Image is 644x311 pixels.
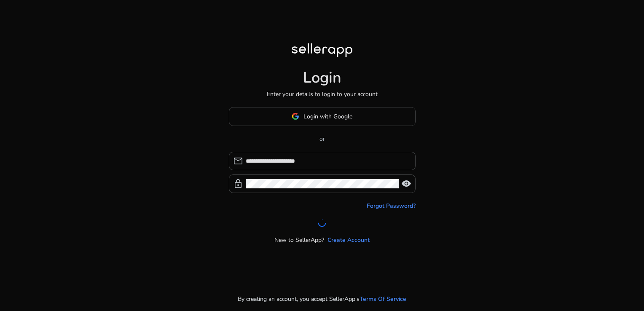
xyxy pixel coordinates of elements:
[267,90,378,99] p: Enter your details to login to your account
[327,236,370,244] a: Create Account
[229,107,416,126] button: Login with Google
[401,179,411,189] span: visibility
[274,236,324,244] p: New to SellerApp?
[360,295,406,303] a: Terms Of Service
[303,112,352,121] span: Login with Google
[233,179,243,189] span: lock
[292,113,299,120] img: google-logo.svg
[233,156,243,166] span: mail
[367,201,416,210] a: Forgot Password?
[229,134,416,143] p: or
[303,69,341,87] h1: Login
